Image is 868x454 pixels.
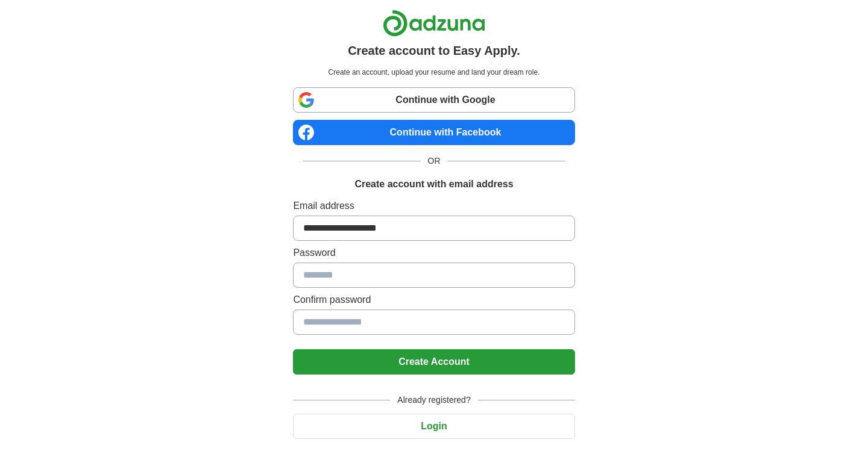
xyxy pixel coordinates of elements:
[293,349,574,375] button: Create Account
[293,246,574,260] label: Password
[295,67,572,78] p: Create an account, upload your resume and land your dream role.
[421,155,448,167] span: OR
[293,87,574,113] a: Continue with Google
[354,177,513,191] h1: Create account with email address
[293,120,574,145] a: Continue with Facebook
[293,199,574,213] label: Email address
[293,414,574,439] button: Login
[383,10,485,37] img: Adzuna logo
[293,421,574,431] a: Login
[390,394,477,406] span: Already registered?
[293,293,574,307] label: Confirm password
[348,42,520,60] h1: Create account to Easy Apply.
